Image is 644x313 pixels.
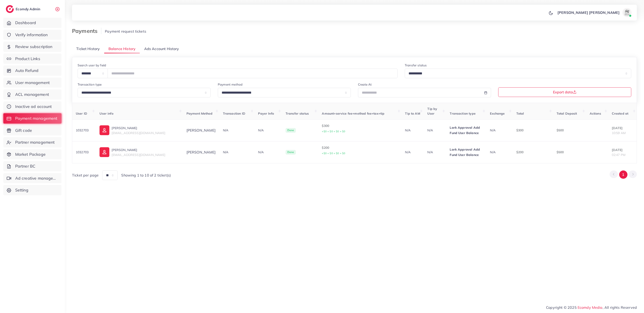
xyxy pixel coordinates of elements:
span: Actions [590,111,601,116]
p: N/A [258,128,278,133]
span: Ads Account History [144,46,179,51]
span: Product Links [15,56,40,62]
a: Ecomdy Media [578,305,603,310]
a: Dashboard [3,18,61,28]
p: $500 [557,149,583,155]
img: logo [6,5,14,13]
a: Gift code [3,125,61,136]
span: [EMAIL_ADDRESS][DOMAIN_NAME] [112,153,165,157]
h3: Payments [72,28,101,34]
span: Exchange [490,111,505,116]
h2: Ecomdy Admin [16,7,41,11]
img: ic-user-info.36bf1079.svg [100,125,109,135]
p: 1032703 [76,128,92,133]
span: N/A [223,128,228,132]
p: Lark Approval Add Fund User Balance [450,125,483,136]
span: Amount+service fee+method fee+tax+tip [322,111,384,116]
span: Verify information [15,32,48,38]
span: , All rights Reserved [603,305,637,310]
span: ACL management [15,92,49,97]
p: $200 [516,149,549,155]
span: Ad creative management [15,175,58,181]
span: Copyright © 2025 [546,305,637,310]
span: Ticket History [76,46,100,51]
button: Export data [498,87,631,97]
span: Payment management [15,116,57,121]
span: Partner management [15,139,55,145]
span: Payer Info [258,111,274,116]
span: Ticket per page [72,173,99,178]
p: N/A [427,128,443,133]
a: Auto Refund [3,65,61,76]
small: +$0 + $0 + $0 + $0 [322,130,345,133]
p: N/A [258,149,278,155]
label: Transfer status [405,63,427,67]
p: N/A [405,149,420,155]
span: Transaction ID [223,111,245,116]
a: logoEcomdy Admin [6,5,41,13]
div: [PERSON_NAME] [186,128,216,133]
span: Balance History [108,46,136,51]
p: $300 [322,123,398,134]
ul: Pagination [610,170,637,179]
a: [PERSON_NAME] [PERSON_NAME]avatar [555,8,633,17]
label: Payment method [218,82,242,87]
span: Transaction type [450,111,476,116]
a: Payment management [3,113,61,124]
a: Ad creative management [3,173,61,183]
span: 02:47 PM [612,153,625,157]
span: Total Deposit [557,111,577,116]
a: ACL management [3,89,61,100]
p: [DATE] [612,125,633,131]
p: $200 [322,145,398,156]
span: Total [516,111,524,116]
p: N/A [427,149,443,155]
a: Verify information [3,30,61,40]
span: 10:59 AM [612,131,626,135]
span: Market Package [15,151,46,157]
small: +$0 + $0 + $0 + $0 [322,152,345,155]
span: Showing 1 to 10 of 2 ticket(s) [121,173,171,178]
label: Search user by field [78,63,106,67]
span: Partner BC [15,163,36,169]
span: Export data [553,90,576,94]
img: ic-user-info.36bf1079.svg [100,147,109,157]
span: Dashboard [15,20,36,26]
div: [PERSON_NAME] [186,150,216,155]
img: avatar [623,8,631,17]
span: N/A [490,150,495,154]
span: [EMAIL_ADDRESS][DOMAIN_NAME] [112,131,165,135]
a: Inactive ad account [3,101,61,112]
span: Payment Method [186,111,212,116]
a: User management [3,78,61,88]
span: Gift code [15,128,32,133]
span: Done [286,150,296,155]
span: Transfer status [286,111,309,116]
p: N/A [405,128,420,133]
a: Partner management [3,137,61,147]
a: Setting [3,185,61,195]
button: Go to page 1 [619,170,627,179]
a: Review subscription [3,42,61,52]
span: Created at [612,111,629,116]
span: Setting [15,187,28,193]
span: User ID [76,111,87,116]
a: Partner BC [3,161,61,171]
p: $300 [516,128,549,133]
p: 1032703 [76,149,92,155]
span: Tip by User [427,107,437,115]
p: Lark Approval Add Fund User Balance [450,147,483,158]
p: [PERSON_NAME] [PERSON_NAME] [557,10,620,15]
span: N/A [223,150,228,154]
span: Review subscription [15,44,53,50]
p: $500 [557,128,583,133]
span: User management [15,80,50,86]
span: Tip to AM [405,111,420,116]
p: [PERSON_NAME] [112,147,165,153]
a: Market Package [3,149,61,160]
span: N/A [490,128,495,132]
label: Transaction type [78,82,102,87]
p: [PERSON_NAME] [112,125,165,131]
span: Inactive ad account [15,104,52,109]
label: Create At [358,82,372,87]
